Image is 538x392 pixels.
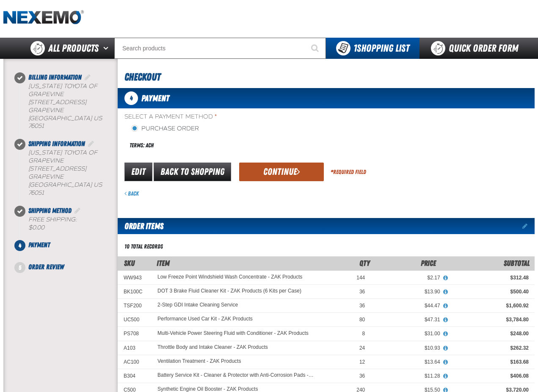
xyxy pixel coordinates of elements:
span: Checkout [124,71,160,83]
bdo: 76051 [28,189,44,196]
li: Shipping Information. Step 2 of 5. Completed [20,139,118,205]
input: Purchase Order [131,125,138,132]
div: $31.00 [377,330,440,337]
span: Shipping Method [28,207,72,215]
span: 5 [14,262,25,273]
span: 24 [359,345,365,351]
a: 2-Step GDI Intake Cleaning Service [157,302,238,308]
div: Required Field [331,168,366,176]
div: Terms: ACH [124,136,326,155]
label: Purchase Order [131,125,199,133]
a: Multi-Vehicle Power Steering Fluid with Conditioner - ZAK Products [157,331,309,337]
span: Qty [359,259,370,268]
button: View All Prices for Multi-Vehicle Power Steering Fluid with Conditioner - ZAK Products [440,330,451,338]
button: View All Prices for DOT 3 Brake Fluid Cleaner Kit - ZAK Products (6 Kits per Case) [440,288,451,296]
td: BK100C [118,284,152,298]
div: $262.32 [452,345,529,351]
span: US [94,115,102,122]
span: Price [421,259,436,268]
td: A103 [118,341,152,355]
h2: Order Items [118,218,163,234]
div: $1,600.92 [452,302,529,309]
a: DOT 3 Brake Fluid Cleaner Kit - ZAK Products (6 Kits per Case) [157,288,301,294]
div: $406.08 [452,373,529,379]
td: PS708 [118,327,152,341]
button: View All Prices for Performance Used Car Kit - ZAK Products [440,316,451,324]
span: Select a Payment Method [124,113,326,121]
a: Battery Service Kit - Cleaner & Protector with Anti-Corrosion Pads - ZAK Products [157,373,315,378]
div: $13.64 [377,359,440,365]
button: Open All Products pages [100,38,114,59]
span: [US_STATE] Toyota of Grapevine [28,149,97,164]
span: Payment [141,93,169,103]
span: Order Review [28,263,64,271]
span: Shipping Information [28,140,85,148]
span: 80 [359,317,365,323]
strong: $0.00 [28,224,44,231]
span: 4 [14,240,25,251]
span: All Products [48,41,99,56]
img: Nexemo logo [3,10,84,25]
a: Edit [124,163,152,181]
span: Shopping List [353,42,409,54]
div: $47.31 [377,316,440,323]
span: Subtotal [504,259,530,268]
li: Payment. Step 4 of 5. Not Completed [20,240,118,262]
span: [US_STATE] Toyota of Grapevine [28,83,97,98]
button: View All Prices for Battery Service Kit - Cleaner & Protector with Anti-Corrosion Pads - ZAK Prod... [440,373,451,380]
li: Billing Information. Step 1 of 5. Completed [20,72,118,139]
nav: Checkout steps. Current step is Payment. Step 4 of 5 [14,72,118,272]
span: Item [157,259,170,268]
a: Edit items [522,223,535,229]
td: UC500 [118,313,152,327]
div: $248.00 [452,330,529,337]
span: Billing Information [28,73,82,81]
li: Order Review. Step 5 of 5. Not Completed [20,262,118,272]
a: Back to Shopping [154,163,231,181]
span: 12 [359,359,365,365]
td: WW943 [118,271,152,284]
button: View All Prices for 2-Step GDI Intake Cleaning Service [440,302,451,310]
button: Start Searching [305,38,326,59]
strong: 1 [353,42,357,54]
div: $10.93 [377,345,440,351]
div: $13.90 [377,288,440,295]
button: Continue [239,163,324,181]
span: Payment [28,241,50,249]
a: Ventilation Treatment - ZAK Products [157,359,241,364]
span: [STREET_ADDRESS] [28,99,86,106]
td: TSF200 [118,299,152,313]
span: [GEOGRAPHIC_DATA] [28,115,92,122]
button: View All Prices for Ventilation Treatment - ZAK Products [440,359,451,366]
a: Throttle Body and Intake Cleaner - ZAK Products [157,345,268,351]
span: 36 [359,303,365,309]
span: 144 [356,275,365,281]
a: SKU [124,259,135,268]
div: 10 total records [124,243,163,251]
span: [STREET_ADDRESS] [28,165,86,172]
span: 36 [359,289,365,295]
button: View All Prices for Low Freeze Point Windshield Wash Concentrate - ZAK Products [440,274,451,282]
span: 8 [362,331,365,337]
a: Performance Used Car Kit - ZAK Products [157,316,253,322]
td: AC100 [118,355,152,369]
div: $3,784.80 [452,316,529,323]
button: View All Prices for Throttle Body and Intake Cleaner - ZAK Products [440,345,451,352]
a: Edit Billing Information [83,73,92,81]
div: $44.47 [377,302,440,309]
span: 4 [124,91,138,105]
span: 36 [359,373,365,379]
button: You have 1 Shopping List. Open to view details [326,38,419,59]
a: Low Freeze Point Windshield Wash Concentrate - ZAK Products [157,274,302,280]
div: $163.68 [452,359,529,365]
td: B304 [118,369,152,383]
a: Back [124,190,139,197]
a: Home [3,10,84,25]
div: $2.17 [377,274,440,281]
div: $500.40 [452,288,529,295]
input: Search [114,38,326,59]
a: Quick Order Form [419,38,534,59]
span: GRAPEVINE [28,107,63,114]
bdo: 76051 [28,122,44,130]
